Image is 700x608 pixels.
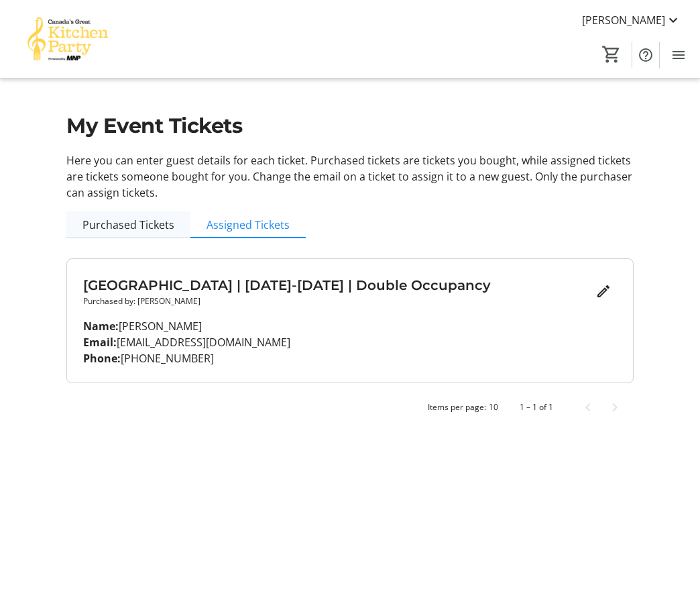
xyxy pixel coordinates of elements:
button: Previous page [575,394,601,421]
mat-paginator: Select page [66,394,634,421]
button: Edit [590,278,617,305]
p: [PHONE_NUMBER] [83,350,617,366]
strong: Phone: [83,351,121,366]
button: Help [632,42,659,68]
strong: Name: [83,319,119,334]
p: [EMAIL_ADDRESS][DOMAIN_NAME] [83,334,617,350]
span: [PERSON_NAME] [582,12,665,28]
button: [PERSON_NAME] [571,9,692,31]
div: 10 [489,401,498,413]
div: 1 – 1 of 1 [520,401,553,413]
img: Canada’s Great Kitchen Party's Logo [8,5,127,72]
p: Purchased by: [PERSON_NAME] [83,295,590,307]
span: Purchased Tickets [82,219,174,230]
p: [PERSON_NAME] [83,318,617,334]
div: Items per page: [428,401,486,413]
h1: My Event Tickets [66,111,634,142]
button: Next page [601,394,628,421]
span: Assigned Tickets [207,219,290,230]
button: Cart [599,42,624,66]
strong: Email: [83,335,117,350]
h3: [GEOGRAPHIC_DATA] | [DATE]-[DATE] | Double Occupancy [83,275,590,295]
p: Here you can enter guest details for each ticket. Purchased tickets are tickets you bought, while... [66,152,634,201]
button: Menu [665,42,692,68]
